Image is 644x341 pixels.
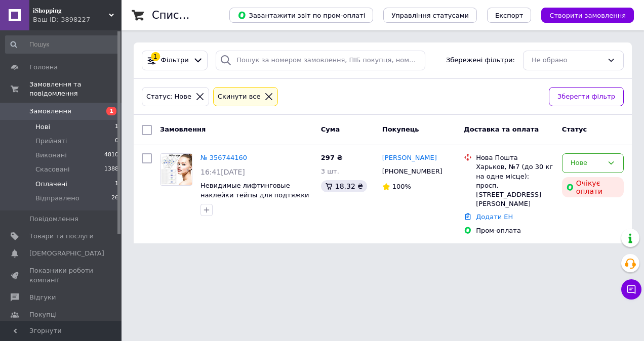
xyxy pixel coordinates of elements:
[229,8,373,23] button: Завантажити звіт по пром-оплаті
[29,293,56,302] span: Відгуки
[115,122,118,132] span: 1
[152,9,255,21] h1: Список замовлень
[562,125,587,133] span: Статус
[104,151,118,160] span: 4810
[29,310,57,319] span: Покупці
[160,154,192,185] img: Фото товару
[200,182,309,208] a: Невидимые лифтинговые наклейки тейпы для подтяжки лица DODO Label 40 штук
[29,80,122,98] span: Замовлення та повідомлення
[106,107,116,115] span: 1
[216,51,425,70] input: Пошук за номером замовлення, ПІБ покупця, номером телефону, Email, номером накладної
[562,177,624,197] div: Очікує оплати
[237,11,365,20] span: Завантажити звіт по пром-оплаті
[549,87,624,107] button: Зберегти фільтр
[29,249,104,258] span: [DEMOGRAPHIC_DATA]
[200,168,245,176] span: 16:41[DATE]
[115,180,118,189] span: 1
[35,180,67,189] span: Оплачені
[571,158,603,168] div: Нове
[487,8,532,23] button: Експорт
[321,125,340,133] span: Cума
[321,180,367,192] div: 18.32 ₴
[476,213,513,221] a: Додати ЕН
[111,194,118,203] span: 26
[532,55,603,66] div: Не обрано
[495,12,524,19] span: Експорт
[446,56,515,65] span: Збережені фільтри:
[144,92,193,102] div: Статус: Нове
[151,52,160,61] div: 1
[476,153,554,162] div: Нова Пошта
[382,153,437,163] a: [PERSON_NAME]
[33,15,122,24] div: Ваш ID: 3898227
[380,165,445,178] div: [PHONE_NUMBER]
[29,63,58,72] span: Головна
[549,12,626,19] span: Створити замовлення
[160,125,206,133] span: Замовлення
[200,154,247,161] a: № 356744160
[29,232,94,241] span: Товари та послуги
[29,215,78,224] span: Повідомлення
[541,8,634,23] button: Створити замовлення
[321,154,343,161] span: 297 ₴
[557,92,615,102] span: Зберегти фільтр
[33,6,109,15] span: 𝐢𝐒𝐡𝐨𝐩𝐩𝐢𝐧𝐠
[464,125,539,133] span: Доставка та оплата
[5,35,119,54] input: Пошук
[161,56,189,65] span: Фільтри
[216,92,263,102] div: Cкинути все
[476,226,554,235] div: Пром-оплата
[160,153,192,186] a: Фото товару
[392,183,411,190] span: 100%
[35,137,67,146] span: Прийняті
[621,279,641,300] button: Чат з покупцем
[35,194,79,203] span: Відправлено
[382,125,419,133] span: Покупець
[29,266,94,284] span: Показники роботи компанії
[531,11,634,19] a: Створити замовлення
[383,8,477,23] button: Управління статусами
[391,12,469,19] span: Управління статусами
[104,165,118,174] span: 1388
[476,162,554,208] div: Харьков, №7 (до 30 кг на одне місце): просп. [STREET_ADDRESS][PERSON_NAME]
[115,137,118,146] span: 0
[35,165,70,174] span: Скасовані
[35,122,50,132] span: Нові
[29,107,71,116] span: Замовлення
[321,167,339,175] span: 3 шт.
[35,151,67,160] span: Виконані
